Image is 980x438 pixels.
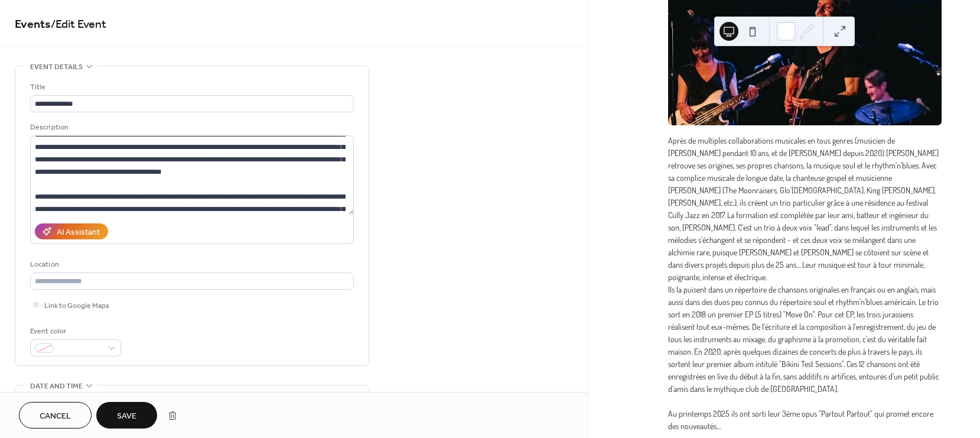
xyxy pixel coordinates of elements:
[57,226,100,239] div: AI Assistant
[30,258,351,271] div: Location
[96,402,157,429] button: Save
[44,300,109,312] span: Link to Google Maps
[117,410,136,423] span: Save
[30,81,351,93] div: Title
[19,402,92,429] button: Cancel
[30,61,83,73] span: Event details
[30,121,351,134] div: Description
[30,380,83,392] span: Date and time
[668,134,942,432] div: Après de multiples collaborations musicales en tous genres (musicien de [PERSON_NAME] pendant 10 ...
[30,325,119,338] div: Event color
[51,13,106,36] span: / Edit Event
[35,223,108,239] button: AI Assistant
[40,410,71,423] span: Cancel
[15,13,51,36] a: Events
